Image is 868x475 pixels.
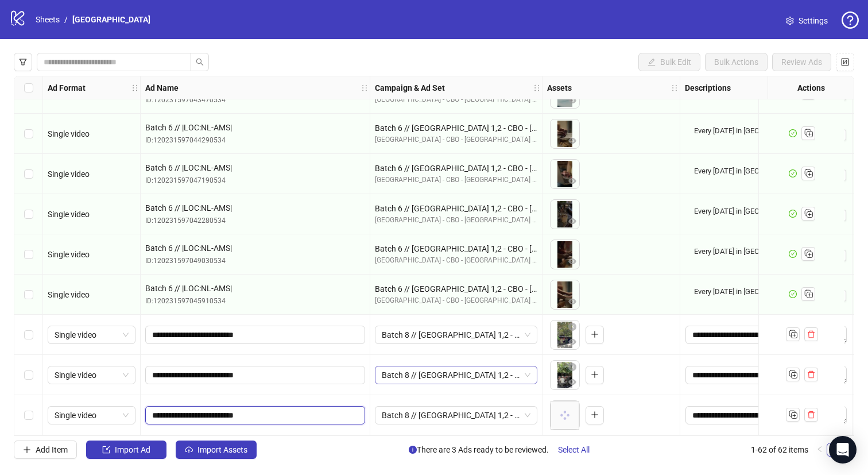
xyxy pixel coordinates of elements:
svg: Duplicate [803,127,814,138]
li: 1 [827,443,840,457]
span: holder [361,84,369,92]
div: Select row 58 [14,234,43,275]
strong: Actions [797,82,825,94]
span: Batch 8 // Amsterdam 1,2 - CBO - IA // |LOC:NL-AMS| // Exclude 180D PUR [382,366,530,384]
span: eye [568,177,576,185]
span: holder [541,84,549,92]
img: Asset 1 [551,160,579,188]
span: holder [131,84,139,92]
span: plus [23,446,31,454]
button: Add [586,406,604,424]
span: eye [568,96,576,105]
li: / [64,13,68,26]
button: Select All [549,441,599,459]
span: holder [671,84,679,92]
svg: Duplicate [787,408,799,420]
div: Select row 62 [14,395,43,435]
button: Import Assets [176,441,257,459]
span: check-circle [789,290,797,298]
span: eye [568,137,576,145]
svg: Duplicate [803,248,814,259]
span: Single video [48,290,90,299]
div: [GEOGRAPHIC_DATA] - CBO - [GEOGRAPHIC_DATA] // |LOC:NL-AMS| [375,175,537,186]
span: eye [568,217,576,225]
span: Single video [48,210,90,219]
li: Previous Page [813,443,827,457]
div: [GEOGRAPHIC_DATA] - CBO - [GEOGRAPHIC_DATA] // |LOC:NL-AMS| [375,134,537,145]
span: control [841,58,849,66]
div: Select all rows [14,76,43,99]
div: Batch 6 // [GEOGRAPHIC_DATA] 1,2 - CBO - [GEOGRAPHIC_DATA] // |LOC:NL-AMS| // Exclude 180D PUR [375,162,537,175]
div: ID: 120231597044290534 [145,135,365,146]
span: eye [568,378,576,386]
button: Review Ads [772,53,831,71]
button: Add Item [14,441,77,459]
button: Delete [565,361,579,374]
button: Preview [565,215,579,229]
span: Settings [799,14,828,27]
span: Single video [48,129,90,138]
button: Preview [565,175,579,188]
img: Asset 1 [551,200,579,229]
div: ID: 120231597045910534 [145,296,365,307]
div: Select row 56 [14,154,43,194]
span: There are 3 Ads ready to be reviewed. [409,441,599,459]
img: Asset 1 [551,119,579,148]
span: question-circle [842,11,859,29]
button: Configure table settings [836,53,854,71]
button: Preview [565,94,579,108]
button: Preview [565,295,579,309]
div: Resize Ad Format column [137,76,140,99]
div: Every [DATE] in [GEOGRAPHIC_DATA]. [689,202,843,221]
svg: Duplicate [803,167,814,179]
span: plus [591,411,599,419]
span: Batch 8 // Amsterdam 1,2 - CBO - IA // |LOC:NL-AMS| // Exclude 180D PUR [382,326,530,343]
span: Import Assets [197,445,247,454]
svg: Duplicate [803,288,814,299]
span: Batch 6 // |LOC:NL-AMS| [145,202,365,214]
span: Single video [48,250,90,259]
svg: Duplicate [787,328,799,339]
span: Single video [55,407,129,424]
button: Bulk Edit [638,53,700,71]
div: Resize Ad Name column [367,76,370,99]
span: check-circle [789,210,797,218]
span: plus [591,370,599,379]
div: Select row 59 [14,275,43,315]
button: Preview [565,335,579,349]
span: plus [591,330,599,338]
span: holder [679,84,687,92]
a: Sheets [33,13,62,26]
span: check-circle [789,129,797,137]
span: holder [139,84,147,92]
strong: Descriptions [685,82,731,94]
div: Every [DATE] in [GEOGRAPHIC_DATA]. [689,161,843,181]
div: [GEOGRAPHIC_DATA] - CBO - [GEOGRAPHIC_DATA] // |LOC:NL-AMS| [375,215,537,226]
span: delete [807,411,815,419]
div: Resize Assets column [677,76,680,99]
div: ID: 120231597042280534 [145,215,365,226]
strong: Ad Format [48,82,86,94]
strong: Assets [547,82,572,94]
span: Batch 6 // |LOC:NL-AMS| [145,161,365,174]
button: Add [586,366,604,384]
span: eye [568,298,576,306]
button: Add [586,326,604,344]
div: Batch 6 // [GEOGRAPHIC_DATA] 1,2 - CBO - [GEOGRAPHIC_DATA] // |LOC:NL-AMS| // Exclude 180D PUR [375,283,537,295]
span: eye [568,338,576,346]
span: left [816,446,823,453]
strong: Ad Name [145,82,179,94]
li: 1-62 of 62 items [751,443,808,457]
div: Select row 55 [14,114,43,154]
div: Select row 57 [14,194,43,234]
div: Asset 1 [551,320,579,349]
img: Asset 1 [551,280,579,309]
img: Asset 1 [551,361,579,389]
button: Preview [565,376,579,389]
div: Every [DATE] in [GEOGRAPHIC_DATA]. [689,282,843,302]
div: Resize Campaign & Ad Set column [539,76,542,99]
div: Edit values [685,406,847,425]
div: Edit values [685,325,847,345]
div: ID: 120231597043470534 [145,95,365,106]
